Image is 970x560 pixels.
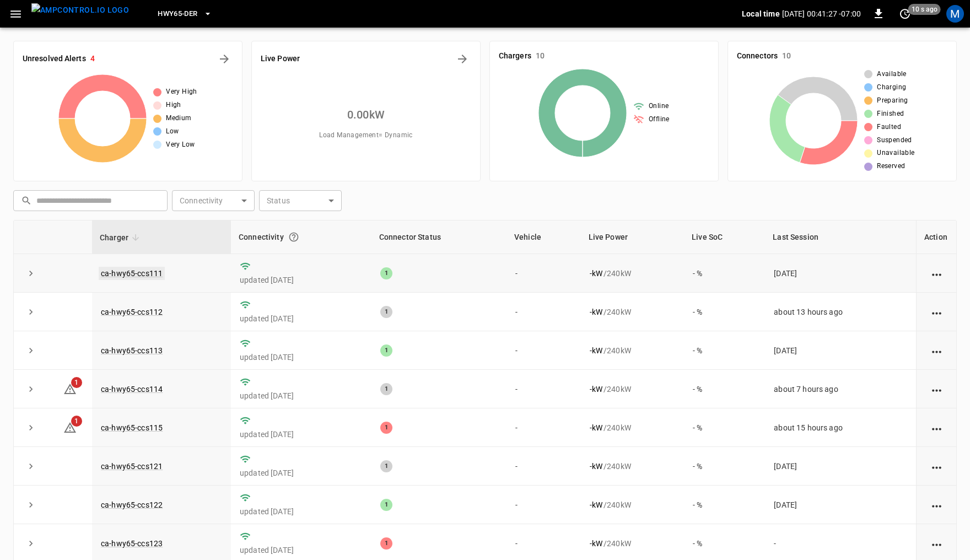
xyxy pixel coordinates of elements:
[506,447,581,486] td: -
[99,267,165,280] a: ca-hwy65-ccs111
[380,344,392,357] div: 1
[158,8,197,20] span: HWY65-DER
[684,370,765,408] td: - %
[63,423,77,432] a: 1
[684,220,765,254] th: Live SoC
[684,254,765,293] td: - %
[916,220,956,254] th: Action
[684,293,765,331] td: - %
[877,122,901,133] span: Faulted
[684,486,765,524] td: - %
[590,384,676,395] div: / 240 kW
[23,381,39,397] button: expand row
[765,254,916,293] td: [DATE]
[506,370,581,408] td: -
[23,419,39,436] button: expand row
[240,467,363,478] p: updated [DATE]
[454,50,471,68] button: Energy Overview
[877,109,904,120] span: Finished
[506,331,581,370] td: -
[782,50,791,62] h6: 10
[896,5,914,23] button: set refresh interval
[499,50,531,62] h6: Chargers
[590,538,602,549] p: - kW
[23,535,39,552] button: expand row
[765,486,916,524] td: [DATE]
[63,384,77,393] a: 1
[877,135,912,146] span: Suspended
[765,408,916,447] td: about 15 hours ago
[737,50,778,62] h6: Connectors
[590,345,602,356] p: - kW
[590,422,602,433] p: - kW
[742,8,780,19] p: Local time
[166,100,181,111] span: High
[930,538,944,549] div: action cell options
[765,293,916,331] td: about 13 hours ago
[581,220,685,254] th: Live Power
[684,331,765,370] td: - %
[877,148,914,159] span: Unavailable
[590,422,676,433] div: / 240 kW
[380,422,392,434] div: 1
[166,113,191,124] span: Medium
[71,377,82,388] span: 1
[240,429,363,440] p: updated [DATE]
[590,461,676,472] div: / 240 kW
[380,460,392,472] div: 1
[380,267,392,279] div: 1
[506,220,581,254] th: Vehicle
[284,227,304,247] button: Connection between the charger and our software.
[590,306,602,317] p: - kW
[90,53,95,65] h6: 4
[239,227,364,247] div: Connectivity
[101,346,163,355] a: ca-hwy65-ccs113
[877,82,906,93] span: Charging
[23,497,39,513] button: expand row
[765,331,916,370] td: [DATE]
[930,306,944,317] div: action cell options
[101,500,163,509] a: ca-hwy65-ccs122
[506,486,581,524] td: -
[240,352,363,363] p: updated [DATE]
[240,274,363,286] p: updated [DATE]
[166,126,179,137] span: Low
[31,3,129,17] img: ampcontrol.io logo
[23,265,39,282] button: expand row
[23,342,39,359] button: expand row
[166,139,195,150] span: Very Low
[684,447,765,486] td: - %
[930,499,944,510] div: action cell options
[765,220,916,254] th: Last Session
[877,69,907,80] span: Available
[908,4,941,15] span: 10 s ago
[506,254,581,293] td: -
[23,304,39,320] button: expand row
[166,87,197,98] span: Very High
[590,268,676,279] div: / 240 kW
[380,306,392,318] div: 1
[877,161,905,172] span: Reserved
[380,383,392,395] div: 1
[100,231,143,244] span: Charger
[240,390,363,401] p: updated [DATE]
[590,538,676,549] div: / 240 kW
[590,461,602,472] p: - kW
[590,499,602,510] p: - kW
[506,408,581,447] td: -
[240,313,363,324] p: updated [DATE]
[215,50,233,68] button: All Alerts
[765,370,916,408] td: about 7 hours ago
[380,537,392,550] div: 1
[930,268,944,279] div: action cell options
[261,53,300,65] h6: Live Power
[590,345,676,356] div: / 240 kW
[877,95,908,106] span: Preparing
[590,499,676,510] div: / 240 kW
[506,293,581,331] td: -
[71,416,82,427] span: 1
[649,114,670,125] span: Offline
[240,506,363,517] p: updated [DATE]
[930,422,944,433] div: action cell options
[101,308,163,316] a: ca-hwy65-ccs112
